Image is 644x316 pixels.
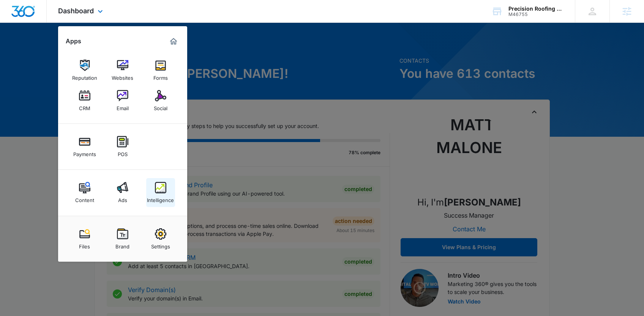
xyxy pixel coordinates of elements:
[79,240,90,250] div: Files
[118,193,127,203] div: Ads
[154,101,167,111] div: Social
[108,224,137,253] a: Brand
[115,240,129,250] div: Brand
[72,71,97,81] div: Reputation
[70,224,99,253] a: Files
[147,193,174,203] div: Intelligence
[70,178,99,207] a: Content
[112,71,133,81] div: Websites
[146,224,175,253] a: Settings
[508,6,564,12] div: account name
[58,7,94,15] span: Dashboard
[108,178,137,207] a: Ads
[167,35,180,47] a: Marketing 360® Dashboard
[117,101,129,111] div: Email
[70,132,99,161] a: Payments
[146,178,175,207] a: Intelligence
[70,56,99,85] a: Reputation
[146,86,175,115] a: Social
[108,56,137,85] a: Websites
[75,193,94,203] div: Content
[73,147,96,157] div: Payments
[508,12,564,17] div: account id
[153,71,168,81] div: Forms
[146,56,175,85] a: Forms
[118,147,128,157] div: POS
[151,240,170,250] div: Settings
[108,86,137,115] a: Email
[108,132,137,161] a: POS
[66,38,81,45] h2: Apps
[70,86,99,115] a: CRM
[79,101,90,111] div: CRM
